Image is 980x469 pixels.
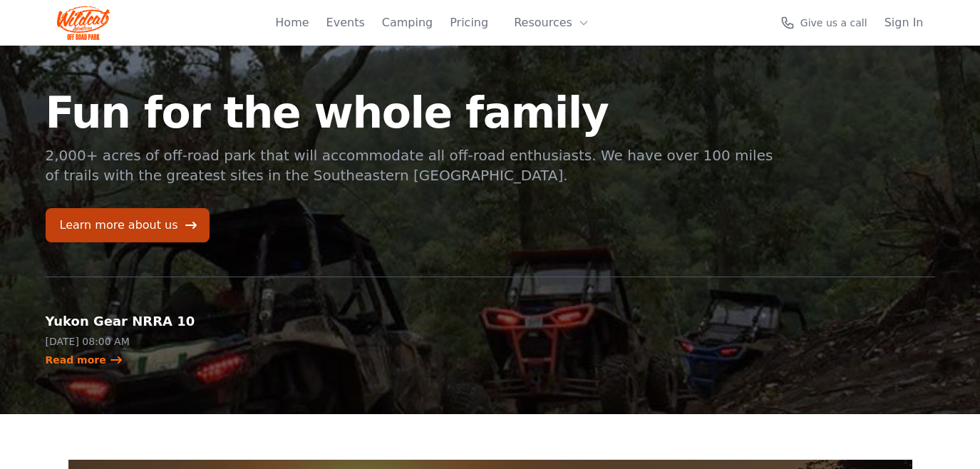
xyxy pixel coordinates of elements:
[46,334,251,349] p: [DATE] 08:00 AM
[884,14,924,31] a: Sign In
[780,16,867,30] a: Give us a call
[326,14,365,31] a: Events
[57,6,110,40] img: Wildcat Logo
[46,91,775,134] h1: Fun for the whole family
[450,14,488,31] a: Pricing
[275,14,309,31] a: Home
[505,9,598,37] button: Resources
[382,14,433,31] a: Camping
[46,353,123,367] a: Read more
[46,145,775,185] p: 2,000+ acres of off-road park that will accommodate all off-road enthusiasts. We have over 100 mi...
[46,311,251,331] h2: Yukon Gear NRRA 10
[46,208,210,242] a: Learn more about us
[800,16,867,30] span: Give us a call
